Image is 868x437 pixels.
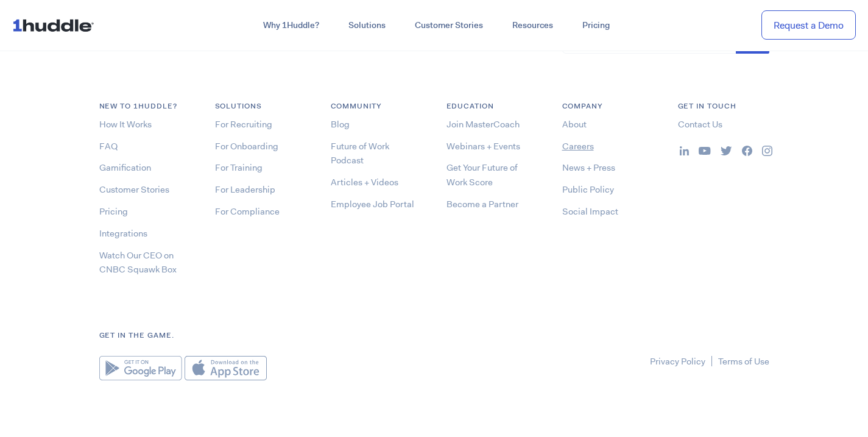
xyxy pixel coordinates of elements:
[562,183,614,196] a: Public Policy
[12,13,99,37] img: ...
[99,118,152,130] a: How It Works
[215,140,278,152] a: For Onboarding
[718,355,769,368] a: Terms of Use
[99,330,769,341] h6: Get in the game.
[562,205,618,218] a: Social Impact
[562,101,654,112] h6: COMPANY
[99,356,182,380] img: Google Play Store
[742,146,752,156] img: ...
[215,183,275,196] a: For Leadership
[678,101,769,112] h6: Get in Touch
[562,118,587,130] a: About
[331,101,422,112] h6: COMMUNITY
[331,140,389,167] a: Future of Work Podcast
[400,15,498,37] a: Customer Stories
[249,15,334,37] a: Why 1Huddle?
[498,15,568,37] a: Resources
[446,101,538,112] h6: Education
[568,15,624,37] a: Pricing
[562,140,594,152] a: Careers
[446,118,520,130] a: Join MasterCoach
[680,146,689,155] img: ...
[331,198,414,210] a: Employee Job Portal
[99,162,151,174] a: Gamification
[185,356,267,380] img: Apple App Store
[99,249,177,276] a: Watch Our CEO on CNBC Squawk Box
[721,146,732,155] img: ...
[446,198,518,210] a: Become a Partner
[99,183,169,196] a: Customer Stories
[761,10,856,40] a: Request a Demo
[215,118,272,130] a: For Recruiting
[99,140,118,152] a: FAQ
[446,140,520,152] a: Webinars + Events
[562,162,615,174] a: News + Press
[446,162,518,188] a: Get Your Future of Work Score
[650,355,705,368] a: Privacy Policy
[334,15,400,37] a: Solutions
[331,176,398,188] a: Articles + Videos
[215,205,280,218] a: For Compliance
[99,101,191,112] h6: NEW TO 1HUDDLE?
[215,162,263,174] a: For Training
[99,205,128,218] a: Pricing
[99,227,147,240] a: Integrations
[762,146,772,156] img: ...
[215,101,306,112] h6: Solutions
[678,118,722,130] a: Contact Us
[331,118,350,130] a: Blog
[699,147,711,155] img: ...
